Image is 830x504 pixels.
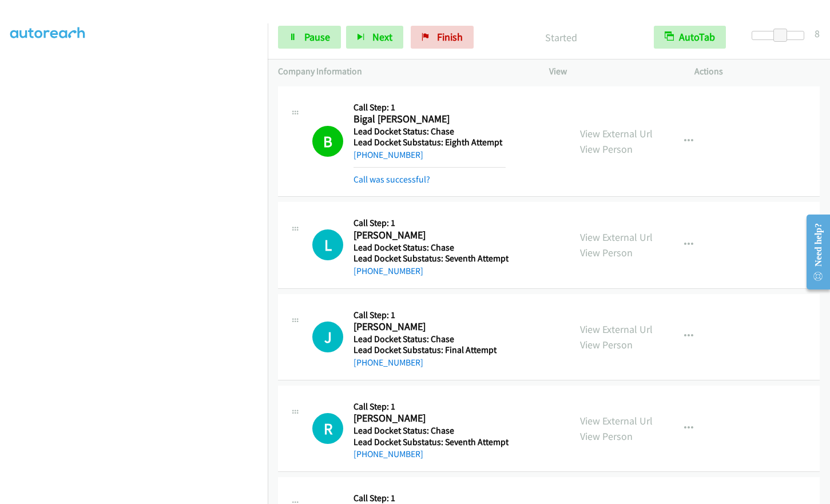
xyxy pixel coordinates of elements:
[346,26,403,49] button: Next
[411,26,474,49] a: Finish
[354,449,423,459] a: [PHONE_NUMBER]
[580,323,653,336] a: View External Url
[580,142,633,156] a: View Person
[354,401,509,412] h5: Call Step: 1
[354,344,506,356] h5: Lead Docket Substatus: Final Attempt
[580,338,633,351] a: View Person
[354,334,506,345] h5: Lead Docket Status: Chase
[354,174,430,185] a: Call was successful?
[354,309,506,321] h5: Call Step: 1
[354,320,506,334] h2: [PERSON_NAME]
[549,65,674,78] p: View
[312,413,343,444] h1: R
[354,493,509,504] h5: Call Step: 1
[354,137,506,148] h5: Lead Docket Substatus: Eighth Attempt
[354,126,506,137] h5: Lead Docket Status: Chase
[354,412,506,425] h2: [PERSON_NAME]
[312,322,343,352] div: The call is yet to be attempted
[278,65,529,78] p: Company Information
[354,149,423,160] a: [PHONE_NUMBER]
[354,253,509,264] h5: Lead Docket Substatus: Seventh Attempt
[312,413,343,444] div: The call is yet to be attempted
[797,207,830,297] iframe: Resource Center
[694,65,820,78] p: Actions
[278,26,341,49] a: Pause
[815,26,820,41] div: 8
[580,127,653,140] a: View External Url
[354,436,509,448] h5: Lead Docket Substatus: Seventh Attempt
[489,30,633,45] p: Started
[354,357,423,368] a: [PHONE_NUMBER]
[354,217,509,229] h5: Call Step: 1
[312,322,343,352] h1: J
[580,246,633,259] a: View Person
[312,126,343,157] h1: B
[580,414,653,427] a: View External Url
[437,30,463,43] span: Finish
[372,30,392,43] span: Next
[580,231,653,244] a: View External Url
[354,242,509,253] h5: Lead Docket Status: Chase
[654,26,726,49] button: AutoTab
[312,229,343,260] h1: L
[354,265,423,276] a: [PHONE_NUMBER]
[354,229,506,242] h2: [PERSON_NAME]
[354,425,509,436] h5: Lead Docket Status: Chase
[304,30,330,43] span: Pause
[354,113,506,126] h2: Bigal [PERSON_NAME]
[354,102,506,113] h5: Call Step: 1
[580,430,633,443] a: View Person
